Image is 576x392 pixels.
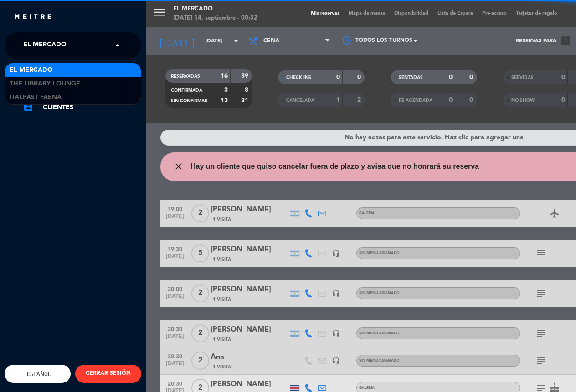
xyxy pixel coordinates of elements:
[14,14,52,20] img: MEITRE
[10,92,62,103] span: Italpast Faena
[10,79,80,89] span: The Library Lounge
[23,101,34,112] i: account_box
[25,371,51,377] span: Español
[23,102,141,113] a: account_boxClientes
[10,65,53,75] span: El Mercado
[75,365,141,383] button: CERRAR SESIÓN
[23,36,67,55] span: El Mercado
